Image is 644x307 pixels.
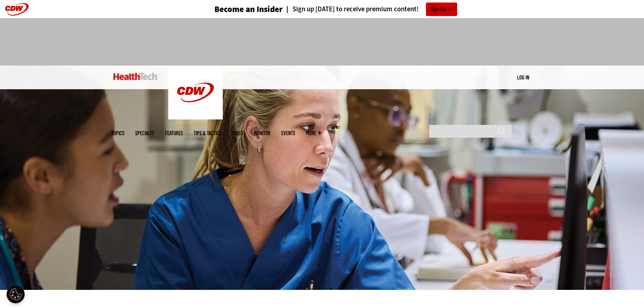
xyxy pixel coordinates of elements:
a: Log in [517,74,529,80]
span: Specialty [135,130,154,136]
div: User menu [517,74,529,81]
h3: Become an Insider [214,5,283,13]
a: Features [165,130,183,136]
img: Home [168,66,223,119]
iframe: advertisement [190,25,454,58]
a: Events [281,130,295,136]
div: Cookie Settings [7,285,25,303]
a: Sign up [DATE] to receive premium content! [283,6,419,13]
a: Video [232,130,243,136]
a: Become an Insider [187,5,283,13]
a: Tips & Tactics [194,130,221,136]
span: Topics [111,130,124,136]
img: Home [113,73,157,80]
span: More [306,130,321,136]
a: MonITor [254,130,270,136]
a: CDW [168,114,223,121]
button: Open Preferences [7,285,25,303]
a: Sign Up [426,3,457,16]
